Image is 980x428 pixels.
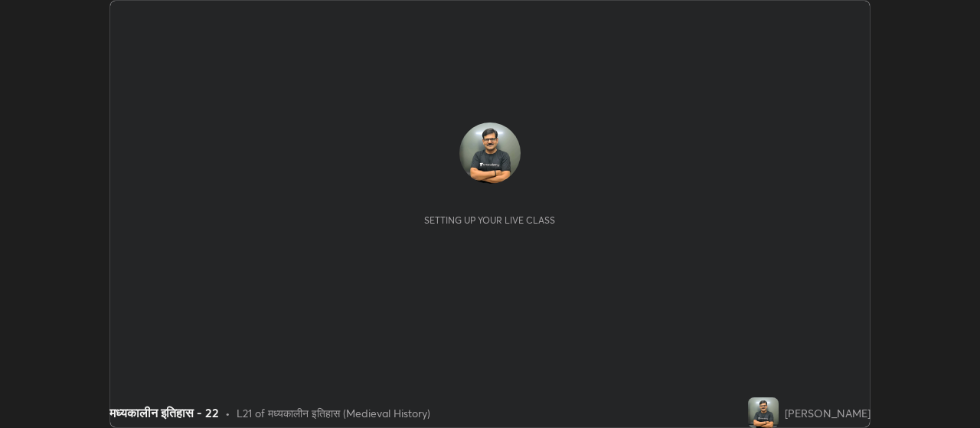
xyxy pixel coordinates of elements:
[225,405,230,421] div: •
[424,214,555,226] div: Setting up your live class
[109,403,219,422] div: मध्यकालीन इतिहास - 22
[459,123,521,184] img: 598ce751063d4556a8a021a578694872.jpg
[748,397,779,428] img: 598ce751063d4556a8a021a578694872.jpg
[785,405,871,421] div: [PERSON_NAME]
[237,405,430,421] div: L21 of मध्यकालीन इतिहास (Medieval History)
